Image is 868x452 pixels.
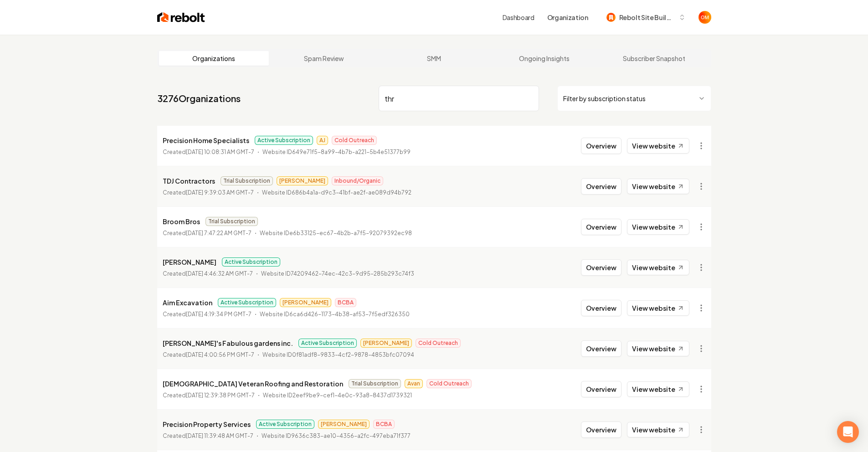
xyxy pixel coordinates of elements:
button: Overview [581,421,621,438]
span: Active Subscription [256,420,314,429]
button: Overview [581,340,621,357]
span: Trial Subscription [221,176,273,185]
button: Overview [581,138,621,154]
button: Open user button [699,11,711,24]
a: Ongoing Insights [489,51,599,66]
span: Cold Outreach [332,136,377,145]
input: Search by name or ID [379,86,539,111]
img: Rebolt Site Builder [606,13,616,22]
time: [DATE] 10:08:31 AM GMT-7 [186,149,254,155]
span: Cold Outreach [416,339,461,348]
span: Rebolt Site Builder [619,13,675,22]
a: View website [627,341,689,356]
span: BCBA [373,420,395,429]
span: BCBA [335,298,356,307]
a: Dashboard [503,13,534,22]
time: [DATE] 4:00:56 PM GMT-7 [186,351,254,358]
p: [PERSON_NAME] [163,257,216,267]
p: Aim Excavation [163,297,212,308]
img: Omar Molai [699,11,711,24]
span: [PERSON_NAME] [360,339,412,348]
a: View website [627,381,689,397]
p: Created [163,350,254,360]
a: Organizations [159,51,269,66]
p: Precision Property Services [163,419,251,430]
span: [PERSON_NAME] [280,298,331,307]
a: Spam Review [269,51,379,66]
span: Avan [405,379,423,388]
p: Created [163,148,254,157]
span: Active Subscription [255,136,313,145]
p: [DEMOGRAPHIC_DATA] Veteran Roofing and Restoration [163,378,343,389]
span: Inbound/Organic [332,176,383,185]
span: Trial Subscription [205,217,258,226]
time: [DATE] 7:47:22 AM GMT-7 [186,230,252,236]
time: [DATE] 4:46:32 AM GMT-7 [186,270,253,277]
button: Overview [581,381,621,397]
img: Rebolt Logo [157,11,205,24]
a: View website [627,219,689,235]
time: [DATE] 12:39:38 PM GMT-7 [186,392,255,399]
p: Created [163,188,254,197]
a: View website [627,138,689,154]
p: Created [163,391,255,400]
button: Overview [581,300,621,316]
div: Open Intercom Messenger [837,421,859,443]
p: Website ID 6ca6d426-1173-4b38-af53-7f5edf326350 [260,310,410,319]
time: [DATE] 9:39:03 AM GMT-7 [186,189,254,196]
p: Precision Home Specialists [163,135,249,146]
span: AJ [317,136,328,145]
p: Website ID e6b33125-ec67-4b2b-a7f5-92079392ec98 [260,229,412,238]
p: [PERSON_NAME]'s Fabulous gardens inc. [163,338,293,349]
a: View website [627,422,689,437]
time: [DATE] 4:19:34 PM GMT-7 [186,311,252,318]
p: Broom Bros [163,216,200,227]
p: Website ID 9636c383-ae10-4356-a2fc-497eba71f377 [262,431,411,441]
time: [DATE] 11:39:48 AM GMT-7 [186,432,253,439]
a: SMM [379,51,489,66]
span: Active Subscription [218,298,276,307]
p: Website ID 74209462-74ec-42c3-9d95-285b293c74f3 [261,269,414,278]
span: Cold Outreach [426,379,472,388]
a: View website [627,179,689,194]
button: Overview [581,178,621,195]
p: TDJ Contractors [163,175,215,186]
button: Overview [581,219,621,235]
p: Website ID 2eef9be9-cef1-4e0c-93a8-8437d1739321 [263,391,412,400]
span: [PERSON_NAME] [277,176,328,185]
button: Organization [542,9,594,26]
a: 3276Organizations [157,92,241,105]
span: Active Subscription [222,257,280,267]
a: Subscriber Snapshot [599,51,709,66]
p: Created [163,310,252,319]
span: Active Subscription [298,339,357,348]
p: Created [163,431,253,441]
p: Website ID 686b4a1a-d9c3-41bf-ae2f-ae089d94b792 [262,188,411,197]
span: [PERSON_NAME] [318,420,370,429]
p: Website ID 0f81adf8-9833-4cf2-9878-4853bfc07094 [262,350,414,360]
p: Created [163,229,252,238]
span: Trial Subscription [349,379,401,388]
p: Website ID 649e71f5-8a99-4b7b-a221-5b4e51377b99 [262,148,411,157]
button: Overview [581,259,621,276]
a: View website [627,260,689,275]
a: View website [627,300,689,316]
p: Created [163,269,253,278]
